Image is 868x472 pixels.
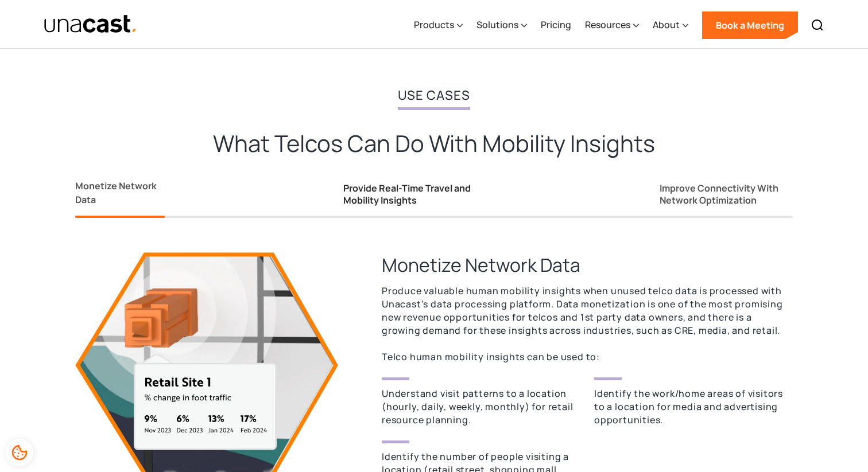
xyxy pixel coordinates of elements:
p: Understand visit patterns to a location (hourly, daily, weekly, monthly) for retail resource plan... [382,387,580,427]
div: About [653,2,688,49]
div: Products [414,2,463,49]
a: home [44,14,137,34]
h3: Monetize Network Data [382,252,793,278]
div: Provide Real-Time Travel and Mobility Insights [343,182,481,206]
div: Solutions [476,18,518,32]
div: Solutions [476,2,527,49]
img: Search icon [811,18,824,32]
a: Book a Meeting [702,11,798,39]
div: Resources [585,18,630,32]
div: About [653,18,680,32]
h2: Use Cases [398,88,470,103]
p: Identify the work/home areas of visitors to a location for media and advertising opportunities. [594,387,793,427]
div: Improve Connectivity With Network Optimization [660,182,793,206]
a: Pricing [541,2,571,49]
p: Produce valuable human mobility insights when unused telco data is processed with Unacast’s data ... [382,284,786,364]
div: Resources [585,2,639,49]
div: Cookie Preferences [6,439,33,466]
div: Products [414,18,454,32]
div: Monetize Network Data [75,179,165,206]
img: Unacast text logo [44,14,137,34]
h2: What Telcos Can Do With Mobility Insights [213,128,655,158]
